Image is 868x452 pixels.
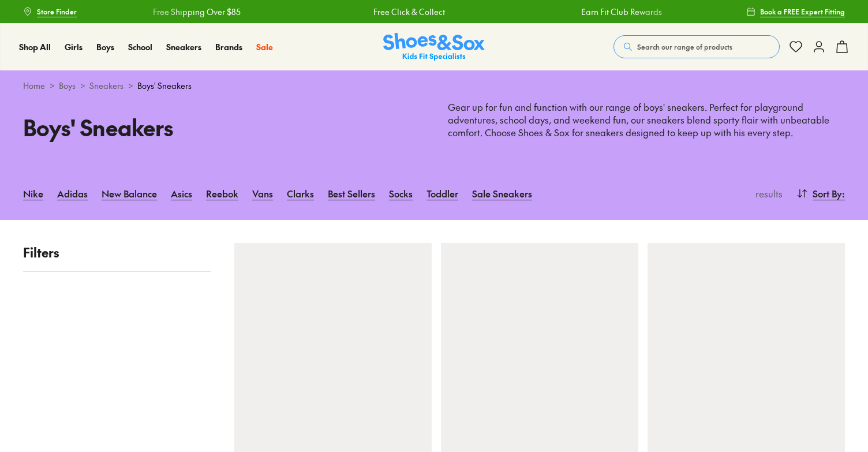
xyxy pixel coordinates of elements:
[23,1,77,22] a: Store Finder
[137,80,192,92] span: Boys' Sneakers
[59,80,76,92] a: Boys
[448,101,845,139] p: Gear up for fun and function with our range of boys' sneakers. Perfect for playground adventures,...
[751,186,783,200] p: results
[215,41,242,53] a: Brands
[23,181,43,206] a: Nike
[366,6,438,18] a: Free Click & Collect
[206,181,238,206] a: Reebok
[23,111,420,144] h1: Boys' Sneakers
[23,80,45,92] a: Home
[37,6,77,17] span: Store Finder
[89,80,124,92] a: Sneakers
[796,181,845,206] button: Sort By:
[613,35,780,58] button: Search our range of products
[389,181,413,206] a: Socks
[166,41,201,53] a: Sneakers
[813,186,842,200] span: Sort By
[23,80,845,92] div: > > >
[287,181,314,206] a: Clarks
[328,181,375,206] a: Best Sellers
[383,33,485,61] a: Shoes & Sox
[574,6,655,18] a: Earn Fit Club Rewards
[171,181,192,206] a: Asics
[842,186,845,200] span: :
[102,181,157,206] a: New Balance
[472,181,532,206] a: Sale Sneakers
[57,181,88,206] a: Adidas
[426,181,458,206] a: Toddler
[256,41,273,53] a: Sale
[19,41,51,53] a: Shop All
[637,42,732,52] span: Search our range of products
[760,6,845,17] span: Book a FREE Expert Fitting
[23,243,211,262] p: Filters
[96,41,114,53] a: Boys
[146,6,234,18] a: Free Shipping Over $85
[252,181,273,206] a: Vans
[746,1,845,22] a: Book a FREE Expert Fitting
[65,41,83,53] a: Girls
[383,33,485,61] img: SNS_Logo_Responsive.svg
[128,41,152,53] a: School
